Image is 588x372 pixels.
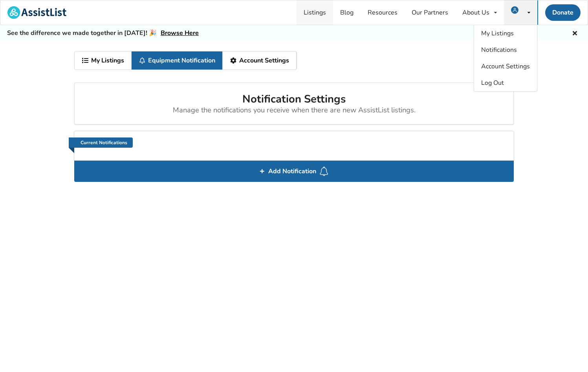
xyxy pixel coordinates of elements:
div: About Us [462,9,489,16]
span: Log Out [481,79,504,87]
span: Notifications [481,46,517,54]
a: Account Settings [223,51,297,70]
a: Blog [333,0,361,25]
a: Our Partners [405,0,455,25]
a: My Listings [75,51,132,70]
a: Current Notifications [69,137,133,148]
div: Manage the notifications you receive when there are new AssistList listings. [81,106,507,115]
span: Add Notification [265,165,319,178]
a: Resources [361,0,405,25]
a: Listings [297,0,333,25]
span: Account Settings [481,62,530,71]
span: My Listings [481,29,514,38]
img: user icon [511,6,518,14]
div: Add Notification [74,161,514,182]
img: assistlist-logo [7,6,66,19]
h2: Notification Settings [81,92,507,115]
h5: See the difference we made together in [DATE]! 🎉 [7,29,199,37]
a: Equipment Notification [132,51,223,70]
a: Donate [545,4,581,21]
a: Browse Here [161,29,199,37]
